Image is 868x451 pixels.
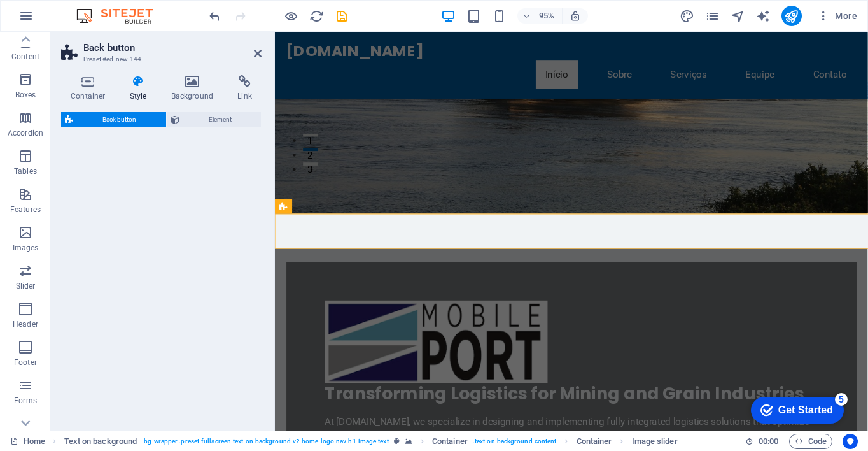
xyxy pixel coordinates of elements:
p: Footer [14,357,37,368]
img: Editor Logo [73,8,169,24]
span: Click to select. Double-click to edit [432,434,468,449]
button: Code [789,434,832,449]
i: Save (Ctrl+S) [335,9,349,24]
i: Publish [784,9,799,24]
span: Click to select. Double-click to edit [577,434,612,449]
p: Content [11,52,39,62]
button: publish [781,6,802,26]
h4: Link [228,75,262,102]
p: Forms [14,396,37,406]
span: More [817,10,857,22]
p: Accordion [8,128,43,138]
span: : [767,436,769,446]
i: This element contains a background [405,438,412,445]
button: 2 [29,122,45,125]
p: Images [13,243,39,253]
h3: Preset #ed-new-144 [83,54,236,65]
span: Back button [77,112,162,127]
span: Click to select. Double-click to edit [64,434,137,449]
h4: Container [61,75,120,102]
h4: Style [120,75,162,102]
h6: 95% [536,8,557,24]
i: This element is a customizable preset [394,438,400,445]
span: Click to select. Double-click to edit [632,434,678,449]
p: Slider [16,281,36,291]
p: Features [10,204,41,215]
button: 3 [29,138,45,141]
div: 5 [94,3,107,15]
button: More [812,6,862,26]
p: Header [13,319,38,329]
button: text_generator [756,8,771,24]
h6: Session time [745,434,779,449]
button: design [680,8,695,24]
h4: Background [162,75,228,102]
span: . bg-wrapper .preset-fullscreen-text-on-background-v2-home-logo-nav-h1-image-text [142,434,388,449]
i: On resize automatically adjust zoom level to fit chosen device. [570,10,581,22]
button: Click here to leave preview mode and continue editing [283,8,298,24]
div: Get Started [38,14,92,25]
i: Design (Ctrl+Alt+Y) [680,9,694,24]
button: reload [309,8,324,24]
span: . text-on-background-content [473,434,557,449]
a: Click to cancel selection. Double-click to open Pages [10,434,45,449]
i: Navigator [731,9,745,24]
p: Tables [14,166,37,176]
button: undo [207,8,222,24]
button: navigator [731,8,746,24]
span: 00 00 [759,434,778,449]
nav: breadcrumb [64,434,678,449]
p: Boxes [15,90,36,100]
span: Element [183,112,258,127]
button: Element [167,112,262,127]
div: Get Started 5 items remaining, 0% complete [10,6,103,33]
button: pages [705,8,720,24]
button: 95% [517,8,563,24]
button: save [334,8,349,24]
i: Undo: Add element (Ctrl+Z) [207,9,222,24]
i: Reload page [309,9,324,24]
button: Back button [61,112,166,127]
button: Usercentrics [843,434,858,449]
h2: Back button [83,42,262,54]
i: AI Writer [756,9,771,24]
span: Code [795,434,827,449]
button: 1 [29,107,45,110]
